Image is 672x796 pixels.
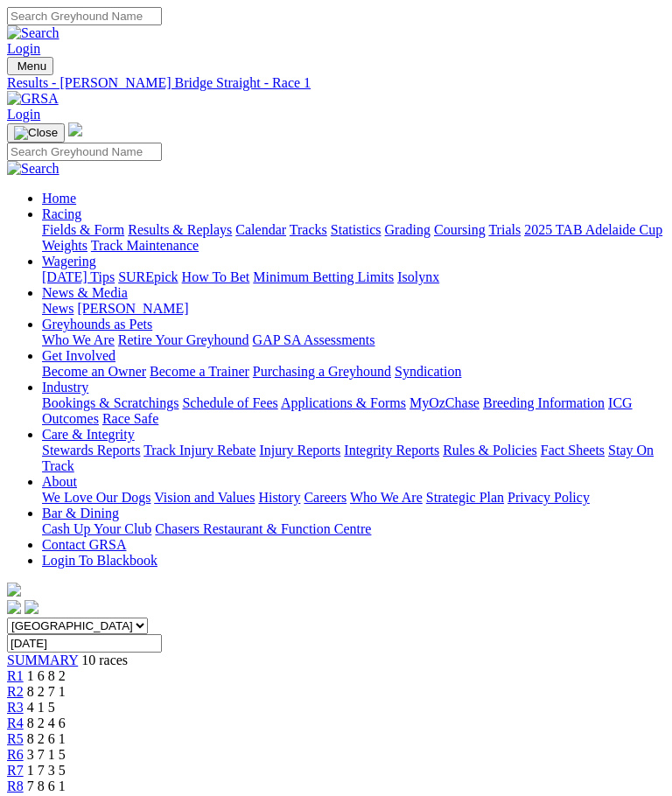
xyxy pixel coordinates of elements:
[7,161,59,177] img: Search
[91,238,199,253] a: Track Maintenance
[81,653,128,667] span: 10 races
[42,380,88,395] a: Industry
[7,653,78,667] a: SUMMARY
[7,123,65,143] button: Toggle navigation
[395,364,461,379] a: Syndication
[42,301,665,317] div: News & Media
[7,25,59,41] img: Search
[344,443,439,457] a: Integrity Reports
[7,634,162,653] input: Select date
[42,443,654,473] a: Stay On Track
[409,395,479,410] a: MyOzChase
[541,443,605,457] a: Fact Sheets
[155,521,371,536] a: Chasers Restaurant & Function Centre
[143,443,255,457] a: Track Injury Rebate
[182,395,277,410] a: Schedule of Fees
[7,7,162,25] input: Search
[118,269,178,284] a: SUREpick
[7,57,53,75] button: Toggle navigation
[7,75,665,91] div: Results - [PERSON_NAME] Bridge Straight - Race 1
[42,490,665,506] div: About
[290,222,327,237] a: Tracks
[42,521,151,536] a: Cash Up Your Club
[42,395,665,427] div: Industry
[42,395,633,426] a: ICG Outcomes
[258,490,300,505] a: History
[42,269,665,285] div: Wagering
[27,763,66,778] span: 1 7 3 5
[42,506,119,520] a: Bar & Dining
[17,59,46,73] span: Menu
[128,222,232,237] a: Results & Replays
[68,122,82,136] img: logo-grsa-white.png
[304,490,346,505] a: Careers
[7,600,21,614] img: facebook.svg
[42,191,76,206] a: Home
[42,553,157,568] a: Login To Blackbook
[42,254,96,269] a: Wagering
[27,716,66,730] span: 8 2 4 6
[443,443,537,457] a: Rules & Policies
[385,222,430,237] a: Grading
[507,490,590,505] a: Privacy Policy
[27,700,55,715] span: 4 1 5
[42,521,665,537] div: Bar & Dining
[488,222,521,237] a: Trials
[7,143,162,161] input: Search
[7,763,24,778] a: R7
[27,747,66,762] span: 3 7 1 5
[42,317,152,332] a: Greyhounds as Pets
[253,332,375,347] a: GAP SA Assessments
[483,395,605,410] a: Breeding Information
[42,269,115,284] a: [DATE] Tips
[331,222,381,237] a: Statistics
[42,222,124,237] a: Fields & Form
[154,490,255,505] a: Vision and Values
[182,269,250,284] a: How To Bet
[118,332,249,347] a: Retire Your Greyhound
[27,731,66,746] span: 8 2 6 1
[350,490,423,505] a: Who We Are
[42,364,665,380] div: Get Involved
[7,107,40,122] a: Login
[7,779,24,793] a: R8
[42,348,115,363] a: Get Involved
[253,269,394,284] a: Minimum Betting Limits
[42,332,115,347] a: Who We Are
[7,583,21,597] img: logo-grsa-white.png
[524,222,662,237] a: 2025 TAB Adelaide Cup
[7,668,24,683] a: R1
[7,747,24,762] span: R6
[281,395,406,410] a: Applications & Forms
[14,126,58,140] img: Close
[27,668,66,683] span: 1 6 8 2
[42,537,126,552] a: Contact GRSA
[102,411,158,426] a: Race Safe
[7,716,24,730] a: R4
[42,443,140,457] a: Stewards Reports
[42,332,665,348] div: Greyhounds as Pets
[24,600,38,614] img: twitter.svg
[253,364,391,379] a: Purchasing a Greyhound
[42,443,665,474] div: Care & Integrity
[77,301,188,316] a: [PERSON_NAME]
[150,364,249,379] a: Become a Trainer
[27,779,66,793] span: 7 8 6 1
[42,238,87,253] a: Weights
[7,684,24,699] a: R2
[27,684,66,699] span: 8 2 7 1
[42,206,81,221] a: Racing
[7,41,40,56] a: Login
[426,490,504,505] a: Strategic Plan
[42,301,73,316] a: News
[235,222,286,237] a: Calendar
[7,731,24,746] a: R5
[42,364,146,379] a: Become an Owner
[434,222,486,237] a: Coursing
